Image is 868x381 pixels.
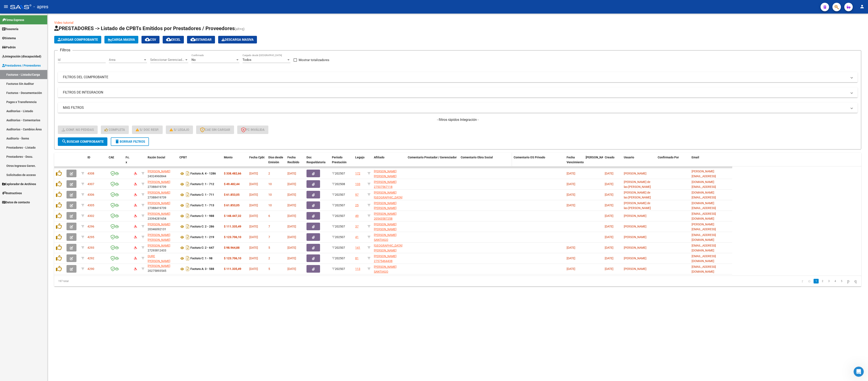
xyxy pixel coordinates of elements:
[567,193,575,196] span: [DATE]
[605,214,613,218] span: [DATE]
[374,212,397,220] span: [PERSON_NAME] 20543587258
[224,235,241,239] strong: $ 123.706,10
[87,193,94,196] span: 4306
[136,128,159,132] span: S/ Doc Resp.
[374,156,384,159] span: Afiliado
[374,223,397,236] span: [PERSON_NAME] [PERSON_NAME] 20504988946
[406,153,459,172] datatable-header-cell: Comentario Prestador / Gerenciador
[185,170,190,177] i: Descargar documento
[145,37,150,42] mat-icon: cloud_download
[622,153,656,172] datatable-header-cell: Usuario
[567,246,575,249] span: [DATE]
[355,182,360,187] div: 133
[58,126,98,134] button: Conf. no pedidas
[605,204,613,207] span: [DATE]
[624,156,634,159] span: Usuario
[178,153,222,172] datatable-header-cell: CPBT
[224,193,240,196] strong: $ 61.853,05
[692,233,716,241] span: [EMAIL_ADDRESS][DOMAIN_NAME]
[190,183,214,186] strong: Factura C: 1 - 712
[185,191,190,198] i: Descargar documento
[2,27,18,31] span: Tesorería
[268,156,283,164] span: Días desde Emisión
[287,246,296,249] span: [DATE]
[87,182,94,186] span: 4307
[148,222,176,231] div: 20346092131
[287,182,296,186] span: [DATE]
[2,200,30,205] span: Datos de contacto
[222,153,248,172] datatable-header-cell: Monto
[287,225,296,228] span: [DATE]
[833,279,838,283] a: 4
[249,156,265,159] span: Fecha Cpbt
[148,233,170,241] span: [PERSON_NAME] [PERSON_NAME]
[814,279,819,283] a: 1
[148,169,176,178] div: 24324960844
[101,126,129,134] button: Completa
[565,153,584,172] datatable-header-cell: Fecha Vencimiento
[605,193,613,196] span: [DATE]
[249,257,258,260] span: [DATE]
[191,58,196,62] span: No
[374,170,397,183] span: [PERSON_NAME] [PERSON_NAME] 27307623930
[268,204,272,207] span: 10
[185,181,190,187] i: Descargar documento
[54,276,215,286] div: 197 total
[624,172,646,175] span: [PERSON_NAME]
[567,257,575,260] span: [DATE]
[605,257,613,260] span: [DATE]
[249,193,258,196] span: [DATE]
[268,193,272,196] span: 10
[692,212,716,220] span: [EMAIL_ADDRESS][DOMAIN_NAME]
[408,156,457,159] span: Comentario Prestador / Gerenciador
[124,153,132,172] datatable-header-cell: Fc. x
[190,225,214,228] strong: Factura C: 2 - 286
[2,63,41,68] span: Prestadores / Proveedores
[243,58,251,62] span: Todos
[603,153,622,172] datatable-header-cell: Creado
[692,223,716,240] span: [PERSON_NAME][EMAIL_ADDRESS][PERSON_NAME][DOMAIN_NAME]
[624,180,651,188] span: [PERSON_NAME] de las [PERSON_NAME]
[820,279,825,283] a: 2
[332,156,347,164] span: Período Prestación
[605,246,613,249] span: [DATE]
[63,105,847,110] mat-panel-title: MAS FILTROS
[268,214,270,218] span: 6
[190,204,214,207] strong: Factura C: 1 - 713
[54,36,101,43] button: Cargar Comprobante
[514,156,545,159] span: Comentario OS Privado
[62,128,94,132] span: Conf. no pedidas
[115,139,120,144] mat-icon: delete
[166,126,193,134] button: S/ legajo
[819,278,826,285] li: page 2
[58,47,72,53] h3: Filtros
[148,201,176,210] div: 27388419739
[148,201,170,205] span: [PERSON_NAME]
[62,140,104,144] span: Buscar Comprobante
[268,172,270,175] span: 2
[624,235,646,239] span: [PERSON_NAME]
[190,236,214,239] strong: Factura C: 1 - 219
[166,37,171,42] mat-icon: cloud_download
[224,172,241,175] strong: $ 338.482,66
[656,153,690,172] datatable-header-cell: Confirmado Por
[58,87,858,98] mat-expansion-panel-header: FILTROS DE INTEGRACION
[115,140,145,144] span: Borrar Filtros
[692,191,716,204] span: [DOMAIN_NAME][EMAIL_ADDRESS][DOMAIN_NAME]
[87,246,94,249] span: 4293
[692,156,699,159] span: Email
[800,279,805,283] a: go to first page
[150,58,184,62] span: Seleccionar Gerenciador
[268,235,270,239] span: 7
[148,191,170,194] span: [PERSON_NAME]
[87,172,94,175] span: 4308
[166,38,180,42] span: EXCEL
[148,190,176,199] div: 27388419739
[286,153,305,172] datatable-header-cell: Fecha Recibido
[185,244,190,251] i: Descargar documento
[107,153,124,172] datatable-header-cell: CAE
[355,156,365,159] span: Legajo
[145,38,156,42] span: CSV
[624,201,651,210] span: [PERSON_NAME] de las [PERSON_NAME]
[287,204,296,207] span: [DATE]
